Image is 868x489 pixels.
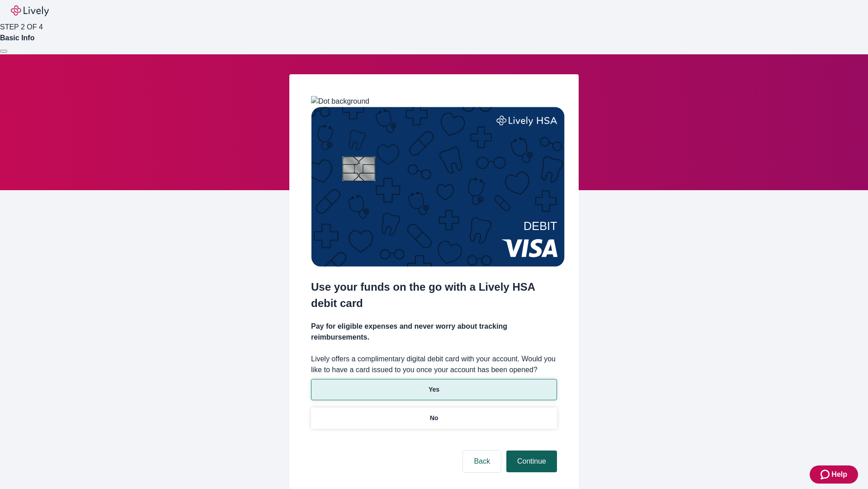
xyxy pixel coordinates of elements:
[429,385,439,394] p: Yes
[311,379,557,400] button: Yes
[821,469,831,480] svg: Zendesk support icon
[311,354,557,375] label: Lively offers a complimentary digital debit card with your account. Would you like to have a card...
[311,321,557,343] h4: Pay for eligible expenses and never worry about tracking reimbursements.
[11,5,49,16] img: Lively
[311,96,369,107] img: Dot background
[463,451,501,472] button: Back
[311,407,557,429] button: No
[311,279,557,312] h2: Use your funds on the go with a Lively HSA debit card
[810,465,858,484] button: Zendesk support iconHelp
[506,451,557,472] button: Continue
[311,107,565,267] img: Debit card
[831,469,847,480] span: Help
[430,413,439,423] p: No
